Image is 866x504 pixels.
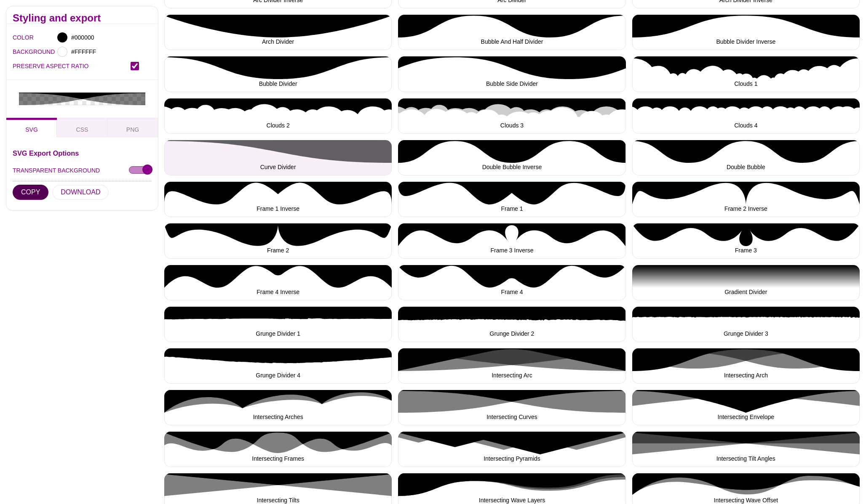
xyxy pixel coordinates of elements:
[164,15,392,50] button: Arch Divider
[13,150,152,157] h3: SVG Export Options
[107,118,158,137] button: PNG
[398,15,625,50] button: Bubble And Half Divider
[13,165,100,176] label: TRANSPARENT BACKGROUND
[632,307,860,342] button: Grunge Divider 3
[164,223,392,259] button: Frame 2
[164,140,392,175] button: Curve Divider
[13,15,152,21] h2: Styling and export
[632,265,860,300] button: Gradient Divider
[398,182,625,217] button: Frame 1
[632,348,860,384] button: Intersecting Arch
[13,46,23,57] label: BACKGROUND
[398,265,625,300] button: Frame 4
[398,348,625,384] button: Intersecting Arc
[164,56,392,92] button: Bubble Divider
[398,307,625,342] button: Grunge Divider 2
[632,15,860,50] button: Bubble Divider Inverse
[632,56,860,92] button: Clouds 1
[632,182,860,217] button: Frame 2 Inverse
[164,390,392,425] button: Intersecting Arches
[164,348,392,384] button: Grunge Divider 4
[632,223,860,259] button: Frame 3
[164,98,392,134] button: Clouds 2
[398,98,625,134] button: Clouds 3
[398,223,625,259] button: Frame 3 Inverse
[13,61,131,72] label: PRESERVE ASPECT RATIO
[398,432,625,467] button: Intersecting Pyramids
[164,307,392,342] button: Grunge Divider 1
[398,56,625,92] button: Bubble Side Divider
[164,265,392,300] button: Frame 4 Inverse
[398,140,625,175] button: Double Bubble Inverse
[632,432,860,467] button: Intersecting Tilt Angles
[632,390,860,425] button: Intersecting Envelope
[164,182,392,217] button: Frame 1 Inverse
[13,185,48,200] button: COPY
[13,32,23,43] label: COLOR
[76,126,88,133] span: CSS
[57,118,107,137] button: CSS
[126,126,139,133] span: PNG
[632,98,860,134] button: Clouds 4
[398,390,625,425] button: Intersecting Curves
[632,140,860,175] button: Double Bubble
[52,185,109,200] button: DOWNLOAD
[164,432,392,467] button: Intersecting Frames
